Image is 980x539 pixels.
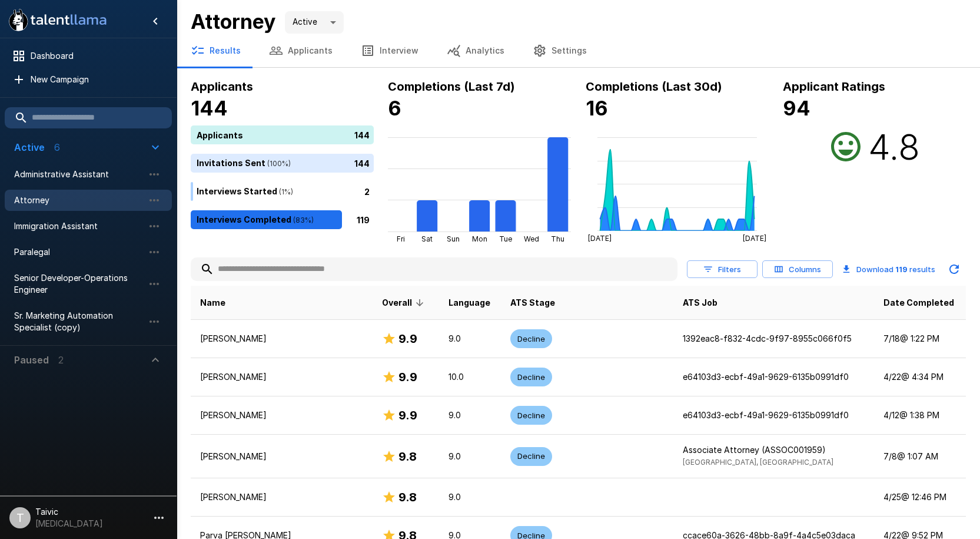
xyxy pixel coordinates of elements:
span: ATS Job [683,296,717,310]
p: e64103d3-ecbf-49a1-9629-6135b0991df0 [683,409,864,421]
p: 10.0 [449,371,492,383]
button: Results [177,34,255,67]
p: [PERSON_NAME] [200,371,363,383]
b: 94 [783,96,810,120]
tspan: Tue [499,234,512,243]
span: [GEOGRAPHIC_DATA], [GEOGRAPHIC_DATA] [683,458,833,467]
p: [PERSON_NAME] [200,333,363,345]
td: 7/8 @ 1:07 AM [874,435,966,478]
button: Applicants [255,34,347,67]
p: [PERSON_NAME] [200,451,363,462]
b: Attorney [191,9,275,34]
span: Overall [382,296,427,310]
tspan: [DATE] [588,234,612,243]
span: Date Completed [883,296,954,310]
tspan: Thu [552,234,565,243]
button: Settings [519,34,601,67]
button: Analytics [433,34,519,67]
h6: 9.9 [398,368,417,386]
tspan: [DATE] [742,234,766,243]
h2: 4.8 [868,125,920,168]
p: 1392eac8-f832-4cdc-9f97-8955c066f0f5 [683,333,864,345]
b: Completions (Last 7d) [388,80,515,94]
p: [PERSON_NAME] [200,491,363,503]
tspan: Sat [422,234,433,243]
tspan: Fri [397,234,406,243]
button: Interview [347,34,433,67]
p: 2 [364,185,370,197]
span: Decline [510,451,552,462]
button: Columns [762,260,833,279]
h6: 9.8 [398,447,417,466]
p: 9.0 [449,409,492,421]
p: 9.0 [449,333,492,345]
tspan: Wed [524,234,540,243]
b: Applicant Ratings [783,80,885,94]
b: 16 [586,96,608,120]
button: Filters [687,260,758,279]
p: 144 [354,157,370,169]
b: Applicants [191,80,253,94]
td: 4/12 @ 1:38 PM [874,396,966,435]
div: Active [285,11,344,34]
td: 4/25 @ 12:46 PM [874,478,966,517]
span: Decline [510,410,552,421]
p: 119 [357,213,370,226]
span: Name [200,296,225,310]
h6: 9.8 [398,488,417,507]
td: 4/22 @ 4:34 PM [874,358,966,396]
button: Download 119 results [838,257,940,281]
b: 6 [388,96,401,120]
p: 9.0 [449,491,492,503]
span: Decline [510,333,552,345]
h6: 9.9 [398,406,417,425]
p: 144 [354,128,370,141]
h6: 9.9 [398,329,417,348]
span: Language [449,296,490,310]
p: [PERSON_NAME] [200,409,363,421]
p: 9.0 [449,451,492,462]
button: Updated Today - 1:00 PM [942,257,966,281]
td: 7/18 @ 1:22 PM [874,320,966,358]
p: Associate Attorney (ASSOC001959) [683,444,864,456]
span: ATS Stage [510,296,555,310]
b: 144 [191,96,228,120]
span: Decline [510,372,552,383]
p: e64103d3-ecbf-49a1-9629-6135b0991df0 [683,371,864,383]
b: 119 [895,264,908,274]
tspan: Sun [447,234,460,243]
tspan: Mon [472,234,487,243]
b: Completions (Last 30d) [586,80,722,94]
